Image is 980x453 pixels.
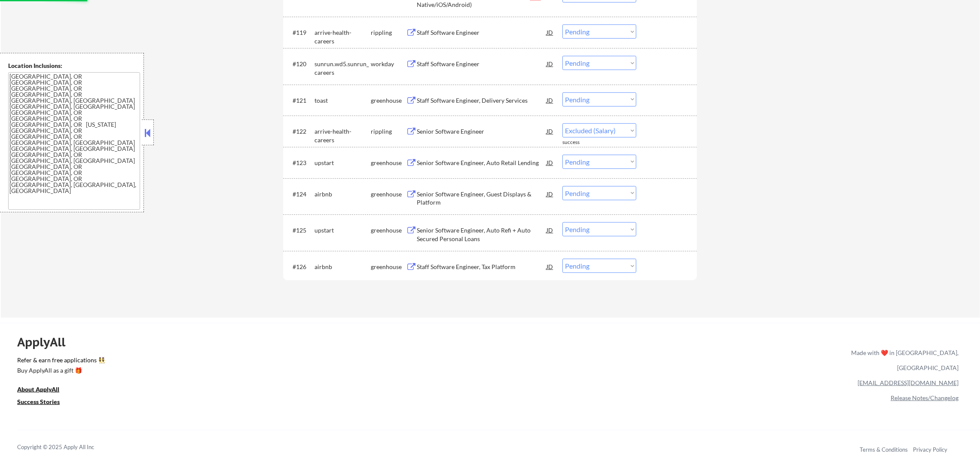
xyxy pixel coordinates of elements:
div: sunrun.wd5.sunrun_careers [314,60,371,77]
a: Buy ApplyAll as a gift 🎁 [17,366,103,377]
div: Senior Software Engineer, Guest Displays & Platform [417,190,546,207]
div: toast [314,96,371,105]
div: Staff Software Engineer [417,28,546,37]
div: Buy ApplyAll as a gift 🎁 [17,367,103,373]
div: JD [546,186,554,202]
div: rippling [371,28,406,37]
a: Terms & Conditions [860,446,908,453]
div: success [562,139,597,146]
div: airbnb [314,263,371,271]
div: JD [546,155,554,170]
div: arrive-health-careers [314,28,371,45]
div: ApplyAll [17,335,75,349]
div: greenhouse [371,159,406,167]
div: JD [546,123,554,139]
div: greenhouse [371,96,406,105]
div: Staff Software Engineer, Delivery Services [417,96,546,105]
div: JD [546,56,554,71]
a: About ApplyAll [17,385,71,396]
div: airbnb [314,190,371,199]
a: Success Stories [17,398,71,408]
div: #126 [293,263,308,271]
div: arrive-health-careers [314,127,371,144]
div: Senior Software Engineer, Auto Retail Lending [417,159,546,167]
div: workday [371,60,406,68]
div: Location Inclusions: [8,61,140,70]
div: upstart [314,226,371,235]
div: JD [546,92,554,108]
div: Senior Software Engineer [417,127,546,136]
a: Refer & earn free applications 👯‍♀️ [17,357,672,366]
u: Success Stories [17,398,60,405]
a: Privacy Policy [913,446,947,453]
div: Made with ❤️ in [GEOGRAPHIC_DATA], [GEOGRAPHIC_DATA] [848,345,959,375]
div: Staff Software Engineer, Tax Platform [417,263,546,271]
div: #123 [293,159,308,167]
div: Staff Software Engineer [417,60,546,68]
div: #120 [293,60,308,68]
div: greenhouse [371,190,406,199]
div: JD [546,222,554,238]
div: #119 [293,28,308,37]
div: Senior Software Engineer, Auto Refi + Auto Secured Personal Loans [417,226,546,243]
div: JD [546,24,554,40]
div: #125 [293,226,308,235]
div: greenhouse [371,263,406,271]
div: greenhouse [371,226,406,235]
div: rippling [371,127,406,136]
a: Release Notes/Changelog [891,394,959,401]
div: #122 [293,127,308,136]
a: [EMAIL_ADDRESS][DOMAIN_NAME] [858,379,959,386]
div: upstart [314,159,371,167]
div: JD [546,259,554,274]
div: Copyright © 2025 Apply All Inc [17,443,116,452]
div: #121 [293,96,308,105]
div: #124 [293,190,308,199]
u: About ApplyAll [17,386,59,393]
